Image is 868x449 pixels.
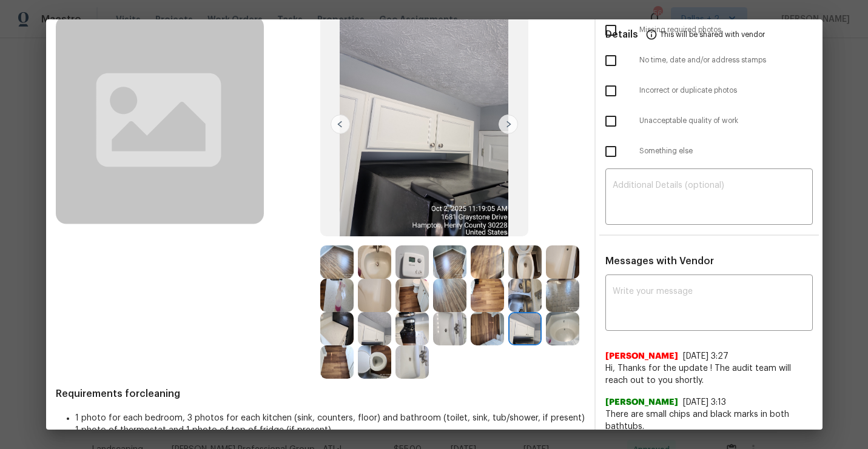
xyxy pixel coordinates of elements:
[683,352,728,361] span: [DATE] 3:27
[331,115,350,134] img: left-chevron-button-url
[639,116,813,126] span: Unacceptable quality of work
[56,388,585,400] span: Requirements for cleaning
[596,106,823,136] div: Unacceptable quality of work
[596,136,823,167] div: Something else
[596,76,823,106] div: Incorrect or duplicate photos
[605,256,714,266] span: Messages with Vendor
[660,19,765,48] span: This will be shared with vendor
[605,396,678,408] span: [PERSON_NAME]
[605,362,813,387] span: Hi, Thanks for the update ! The audit team will reach out to you shortly.
[639,146,813,156] span: Something else
[596,45,823,76] div: No time, date and/or address stamps
[639,85,813,96] span: Incorrect or duplicate photos
[605,408,813,433] span: There are small chips and black marks in both bathtubs.
[683,398,726,407] span: [DATE] 3:13
[605,350,678,362] span: [PERSON_NAME]
[75,424,585,436] li: 1 photo of thermostat and 1 photo of top of fridge (if present)
[499,115,518,134] img: right-chevron-button-url
[75,412,585,424] li: 1 photo for each bedroom, 3 photos for each kitchen (sink, counters, floor) and bathroom (toilet,...
[639,55,813,65] span: No time, date and/or address stamps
